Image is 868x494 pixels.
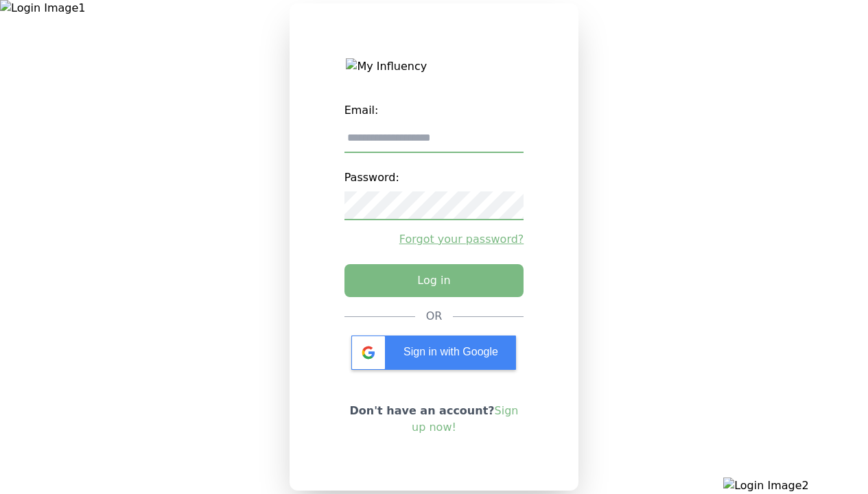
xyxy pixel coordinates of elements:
[403,346,498,357] span: Sign in with Google
[723,478,868,494] img: Login Image2
[344,264,524,297] button: Log in
[344,231,524,248] a: Forgot your password?
[426,308,443,325] div: OR
[346,58,521,75] img: My Influency
[351,336,516,370] div: Sign in with Google
[344,97,524,124] label: Email:
[344,164,524,191] label: Password:
[344,403,524,436] p: Don't have an account?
